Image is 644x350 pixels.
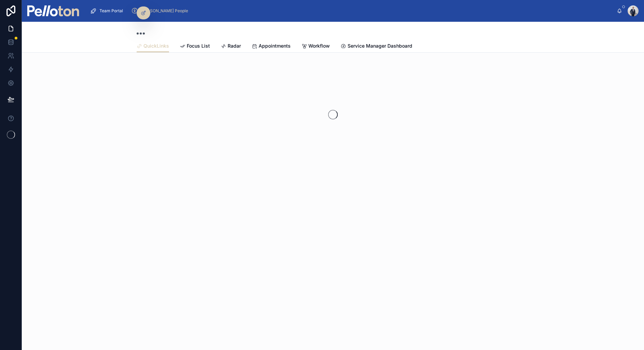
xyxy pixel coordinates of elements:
span: Workflow [308,43,330,49]
span: Focus List [187,43,210,49]
a: Workflow [302,40,330,53]
span: Appointments [259,43,291,49]
a: Focus List [180,40,210,53]
a: [PERSON_NAME] People [129,5,193,17]
a: Radar [221,40,241,53]
span: [PERSON_NAME] People [141,8,188,14]
span: QuickLinks [143,43,169,49]
a: QuickLinks [137,40,169,53]
span: Radar [228,43,241,49]
div: scrollable content [85,3,617,18]
span: Team Portal [99,8,123,14]
a: Appointments [252,40,291,53]
a: Team Portal [88,5,128,17]
span: Service Manager Dashboard [348,43,412,49]
a: Service Manager Dashboard [341,40,412,53]
img: App logo [27,5,79,16]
